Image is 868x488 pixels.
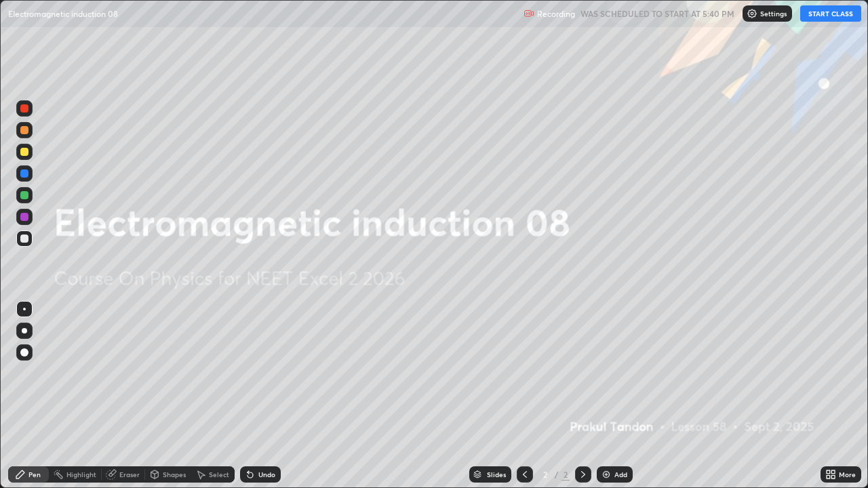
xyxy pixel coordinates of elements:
div: Select [209,471,229,478]
div: Eraser [119,471,140,478]
h5: WAS SCHEDULED TO START AT 5:40 PM [580,7,734,20]
img: add-slide-button [601,469,612,480]
div: / [555,470,559,479]
div: Highlight [66,471,96,478]
button: START CLASS [800,5,861,22]
p: Settings [760,10,787,17]
div: Slides [487,471,506,478]
div: Pen [28,471,41,478]
p: Electromagnetic induction 08 [8,8,118,19]
div: 2 [561,468,570,481]
div: 2 [538,470,552,479]
img: class-settings-icons [747,8,757,19]
div: More [839,471,856,478]
div: Shapes [163,471,186,478]
img: recording.375f2c34.svg [524,8,534,19]
div: Add [614,471,627,478]
p: Recording [537,9,575,19]
div: Undo [258,471,275,478]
